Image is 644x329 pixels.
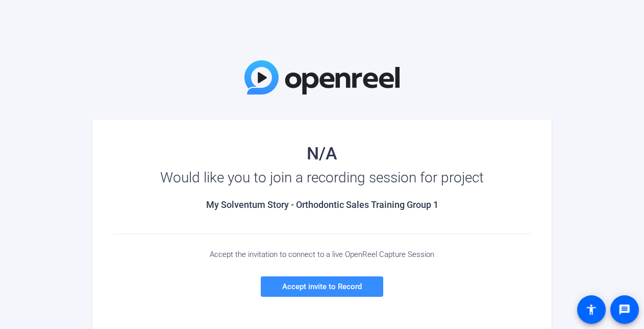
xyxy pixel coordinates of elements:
[618,303,631,316] mat-icon: message
[261,276,383,297] a: Accept invite to Record
[585,303,598,316] mat-icon: accessibility
[113,199,531,210] h2: My Solventum Story - Orthodontic Sales Training Group 1
[113,250,531,259] div: Accept the invitation to connect to a live OpenReel Capture Session
[244,60,400,95] img: OpenReel Logo
[113,145,531,161] div: N/A
[282,282,362,291] span: Accept invite to Record
[113,170,531,186] div: Would like you to join a recording session for project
